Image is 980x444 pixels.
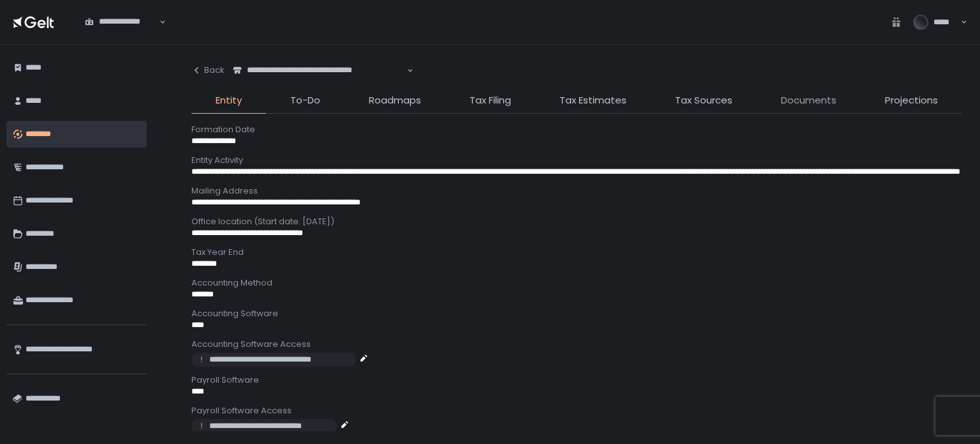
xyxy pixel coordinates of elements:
[225,57,413,84] div: Search for option
[191,339,962,350] div: Accounting Software Access
[470,93,511,108] span: Tax Filing
[191,65,225,76] div: Back
[191,57,225,83] button: Back
[781,93,836,108] span: Documents
[675,93,732,108] span: Tax Sources
[216,93,242,108] span: Entity
[191,124,962,135] div: Formation Date
[885,93,938,108] span: Projections
[191,155,962,166] div: Entity Activity
[191,247,962,258] div: Tax Year End
[290,93,320,108] span: To-Do
[77,9,166,36] div: Search for option
[191,374,962,386] div: Payroll Software
[560,93,627,108] span: Tax Estimates
[233,76,406,89] input: Search for option
[191,277,962,289] div: Accounting Method
[191,185,962,197] div: Mailing Address
[191,216,962,227] div: Office location (Start date: [DATE])
[191,308,962,319] div: Accounting Software
[369,93,421,108] span: Roadmaps
[85,27,158,40] input: Search for option
[191,405,962,417] div: Payroll Software Access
